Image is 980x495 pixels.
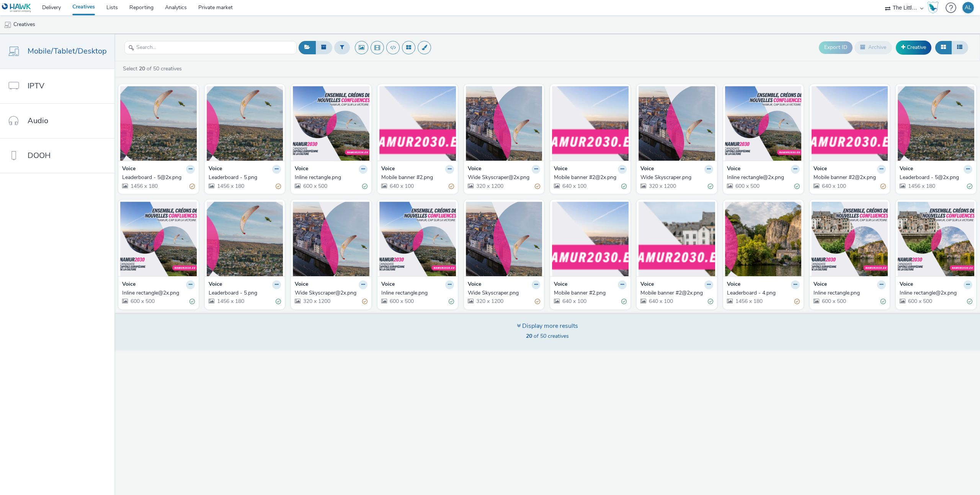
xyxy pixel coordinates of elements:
img: Leaderboard - 5@2x.png visual [120,86,197,161]
span: 640 x 100 [562,298,586,305]
button: Export ID [819,41,853,54]
strong: Voice [122,280,136,289]
div: Valid [967,298,972,306]
span: 320 x 1200 [475,182,503,190]
div: Partially valid [794,298,800,306]
div: Valid [794,182,800,190]
a: Inline rectangle@2x.png [727,174,800,181]
img: Mobile banner #2.png visual [552,202,629,276]
div: Partially valid [880,182,886,190]
strong: Voice [468,165,481,174]
div: Valid [449,298,454,306]
div: AL [965,2,972,13]
img: Inline rectangle@2x.png visual [120,202,197,276]
span: Audio [28,115,48,126]
div: Valid [880,298,886,306]
span: 640 x 100 [389,182,414,190]
img: Inline rectangle@2x.png visual [725,86,802,161]
div: Valid [708,298,713,306]
span: 600 x 500 [302,182,327,190]
strong: Voice [640,280,654,289]
img: Mobile banner #2@2x.png visual [552,86,629,161]
div: Leaderboard - 5.png [209,289,278,297]
span: 320 x 1200 [648,182,676,190]
a: Leaderboard - 5@2x.png [122,174,195,181]
span: of 50 creatives [526,332,569,340]
div: Wide Skyscraper.png [468,289,537,297]
a: Mobile banner #2.png [554,289,627,297]
div: Partially valid [276,182,281,190]
img: Leaderboard - 5.png visual [207,202,283,276]
div: Mobile banner #2@2x.png [813,174,883,181]
strong: Voice [727,280,740,289]
a: Wide Skyscraper@2x.png [468,174,541,181]
strong: Voice [468,280,481,289]
span: 1456 x 180 [907,182,935,190]
div: Inline rectangle@2x.png [900,289,969,297]
span: 1456 x 180 [216,182,244,190]
div: Valid [621,298,627,306]
span: 1456 x 180 [735,298,763,305]
span: 320 x 1200 [475,298,503,305]
strong: Voice [900,165,913,174]
img: Wide Skyscraper.png visual [639,86,715,161]
strong: Voice [209,165,222,174]
div: Partially valid [535,182,540,190]
a: Select of 50 creatives [122,65,185,72]
span: IPTV [28,80,44,91]
div: Wide Skyscraper.png [640,174,710,181]
a: Leaderboard - 5.png [209,289,281,297]
img: Wide Skyscraper@2x.png visual [466,86,542,161]
strong: Voice [900,280,913,289]
span: 600 x 500 [130,298,155,305]
strong: Voice [381,165,395,174]
strong: Voice [295,280,308,289]
a: Leaderboard - 5@2x.png [900,174,972,181]
div: Inline rectangle.png [295,174,364,181]
a: Mobile banner #2@2x.png [554,174,627,181]
strong: 20 [526,332,532,340]
a: Leaderboard - 4.png [727,289,800,297]
div: Leaderboard - 5@2x.png [900,174,969,181]
div: Valid [621,182,627,190]
div: Display more results [517,322,578,331]
img: Mobile banner #2@2x.png visual [812,86,888,161]
div: Partially valid [362,298,367,306]
strong: Voice [727,165,740,174]
div: Valid [362,182,367,190]
a: Creative [896,41,931,54]
button: Table [951,41,968,54]
a: Mobile banner #2@2x.png [640,289,713,297]
a: Wide Skyscraper.png [640,174,713,181]
span: 1456 x 180 [216,298,244,305]
a: Leaderboard - 5.png [209,174,281,181]
img: Inline rectangle.png visual [293,86,369,161]
div: Valid [276,298,281,306]
a: Mobile banner #2@2x.png [813,174,886,181]
div: Wide Skyscraper@2x.png [295,289,364,297]
input: Search... [124,41,297,54]
img: Leaderboard - 5@2x.png visual [898,86,974,161]
img: Wide Skyscraper@2x.png visual [293,202,369,276]
div: Inline rectangle@2x.png [122,289,192,297]
div: Partially valid [189,182,195,190]
a: Wide Skyscraper.png [468,289,541,297]
div: Wide Skyscraper@2x.png [468,174,537,181]
strong: 20 [139,65,145,72]
div: Leaderboard - 4.png [727,289,797,297]
div: Valid [189,298,195,306]
span: Mobile/Tablet/Desktop [28,46,107,57]
img: undefined Logo [2,3,31,13]
a: Inline rectangle@2x.png [122,289,195,297]
a: Inline rectangle.png [813,289,886,297]
div: Leaderboard - 5.png [209,174,278,181]
div: Hawk Academy [927,2,939,14]
span: 640 x 100 [648,298,673,305]
a: Wide Skyscraper@2x.png [295,289,367,297]
strong: Voice [381,280,395,289]
div: Mobile banner #2.png [381,174,451,181]
span: 600 x 500 [389,298,414,305]
a: Mobile banner #2.png [381,174,454,181]
span: 640 x 100 [562,182,586,190]
strong: Voice [295,165,308,174]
